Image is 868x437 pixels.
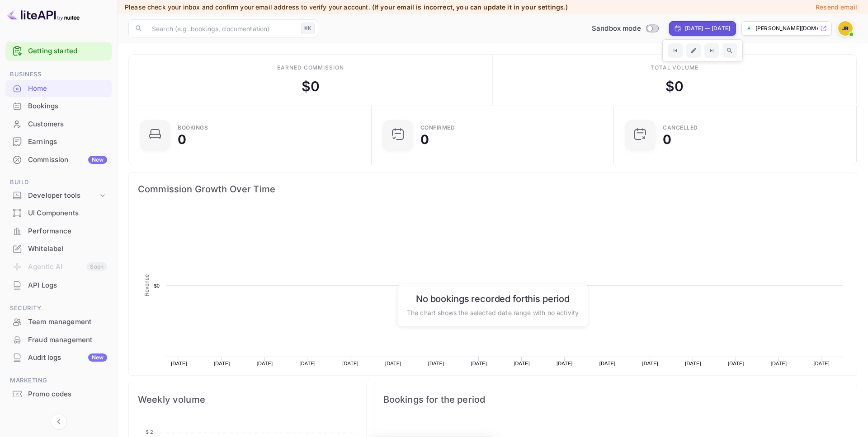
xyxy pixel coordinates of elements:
[28,119,107,130] div: Customers
[5,349,112,366] a: Audit logsNew
[685,361,701,366] text: [DATE]
[514,361,530,366] text: [DATE]
[651,64,699,72] div: Total volume
[372,3,568,11] span: (If your email is incorrect, you can update it in your settings.)
[5,376,112,386] span: Marketing
[385,361,401,366] text: [DATE]
[125,3,370,11] span: Please check your inbox and confirm your email address to verify your account.
[755,24,818,33] p: [PERSON_NAME][DOMAIN_NAME]...
[471,361,487,366] text: [DATE]
[28,191,98,201] div: Developer tools
[420,125,455,130] div: Confirmed
[28,389,107,400] div: Promo codes
[88,353,107,362] div: New
[5,80,112,97] a: Home
[5,313,112,331] div: Team management
[722,43,737,58] button: Zoom out time range
[28,335,107,345] div: Fraud management
[5,386,112,402] a: Promo codes
[557,361,573,366] text: [DATE]
[28,84,107,94] div: Home
[28,317,107,327] div: Team management
[704,43,719,58] button: Go to next time period
[592,23,641,34] span: Sandbox mode
[214,361,230,366] text: [DATE]
[5,386,112,403] div: Promo codes
[138,182,848,196] span: Commission Growth Over Time
[302,76,320,97] div: $ 0
[686,43,701,58] button: Edit date range
[28,155,107,165] div: Commission
[5,205,112,221] a: UI Components
[668,43,683,58] button: Go to previous time period
[407,293,579,304] h6: No bookings recorded for this period
[277,64,344,72] div: Earned commission
[5,223,112,239] a: Performance
[88,156,107,164] div: New
[685,24,730,33] div: [DATE] — [DATE]
[5,240,112,257] a: Whitelabel
[28,280,107,291] div: API Logs
[5,331,112,349] div: Fraud management
[663,125,698,130] div: CANCELLED
[146,19,297,37] input: Search (e.g. bookings, documentation)
[154,283,160,288] text: $0
[428,361,444,366] text: [DATE]
[7,7,80,22] img: LiteAPI logo
[5,116,112,133] div: Customers
[178,133,186,146] div: 0
[486,375,509,381] text: Revenue
[5,303,112,313] span: Security
[838,21,853,36] img: John Richards
[771,361,787,366] text: [DATE]
[257,361,273,366] text: [DATE]
[599,361,616,366] text: [DATE]
[420,133,429,146] div: 0
[5,98,112,115] div: Bookings
[28,244,107,254] div: Whitelabel
[28,137,107,147] div: Earnings
[28,101,107,112] div: Bookings
[5,240,112,258] div: Whitelabel
[5,133,112,151] div: Earnings
[5,177,112,187] span: Build
[171,361,187,366] text: [DATE]
[642,361,658,366] text: [DATE]
[301,23,315,34] div: ⌘K
[342,361,359,366] text: [DATE]
[5,98,112,114] a: Bookings
[5,188,112,204] div: Developer tools
[5,116,112,132] a: Customers
[144,274,150,296] text: Revenue
[588,23,662,34] div: Switch to Production mode
[178,125,208,130] div: Bookings
[5,80,112,98] div: Home
[28,46,107,56] a: Getting started
[28,353,107,363] div: Audit logs
[663,133,671,146] div: 0
[5,151,112,169] div: CommissionNew
[5,277,112,293] a: API Logs
[5,205,112,222] div: UI Components
[138,392,357,407] span: Weekly volume
[28,208,107,218] div: UI Components
[407,307,579,317] p: The chart shows the selected date range with no activity
[665,76,684,97] div: $ 0
[299,361,316,366] text: [DATE]
[5,223,112,240] div: Performance
[5,349,112,367] div: Audit logsNew
[5,42,112,60] div: Getting started
[383,392,848,407] span: Bookings for the period
[5,70,112,79] span: Business
[5,151,112,168] a: CommissionNew
[5,313,112,330] a: Team management
[816,2,857,12] p: Resend email
[28,226,107,237] div: Performance
[51,414,67,430] button: Collapse navigation
[146,429,153,435] tspan: $ 2
[5,331,112,348] a: Fraud management
[813,361,830,366] text: [DATE]
[5,133,112,150] a: Earnings
[728,361,744,366] text: [DATE]
[5,277,112,294] div: API Logs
